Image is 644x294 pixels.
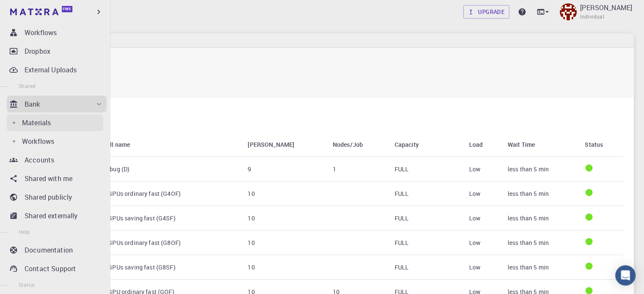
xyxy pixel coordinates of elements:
td: Low [462,231,501,255]
p: Contact Support [25,264,76,274]
p: Materials [22,118,51,128]
td: FULL [388,157,462,181]
td: less than 5 min [501,157,578,181]
a: Contact Support [7,260,107,277]
a: External Uploads [7,61,107,78]
td: less than 5 min [501,206,578,231]
td: 8 GPUs ordinary fast (G8OF) [97,231,241,255]
td: 4 GPUs ordinary fast (G4OF) [97,181,241,206]
td: FULL [388,255,462,280]
a: Documentation [7,242,107,258]
span: Help [19,228,30,235]
td: 1 [326,157,388,181]
td: 9 [241,157,326,181]
small: LIVE [50,80,623,88]
a: Materials [7,114,103,131]
span: Support [17,6,47,14]
a: Accounts [7,151,107,168]
td: less than 5 min [501,255,578,280]
h4: Queues [50,116,623,124]
td: Low [462,206,501,231]
th: Load [462,133,501,157]
td: 10 [241,231,326,255]
td: Low [462,255,501,280]
a: Workflows [7,24,107,41]
p: Shared with me [25,173,72,184]
span: Shared [19,82,36,89]
td: less than 5 min [501,181,578,206]
p: Workflows [25,27,57,38]
th: Nodes/Job [326,133,388,157]
a: Shared with me [7,170,107,187]
a: Upgrade [463,5,509,19]
th: [PERSON_NAME] [241,133,326,157]
p: Shared externally [25,211,78,221]
a: Dropbox [7,43,107,60]
td: Low [462,157,501,181]
td: 8 GPUs saving fast (G8SF) [97,255,241,280]
p: External Uploads [25,65,77,75]
div: Open Intercom Messenger [615,265,636,286]
p: Workflows [22,136,54,146]
p: Bank [25,99,40,109]
th: Full name [97,133,241,157]
img: logo [10,8,58,15]
small: [DOMAIN_NAME] [50,68,623,76]
th: Wait Time [501,133,578,157]
th: Status [578,133,623,157]
td: 10 [241,206,326,231]
th: Capacity [388,133,462,157]
p: Dropbox [25,46,50,56]
td: FULL [388,206,462,231]
a: Shared externally [7,207,107,224]
td: Low [462,181,501,206]
div: Bank [7,96,107,113]
td: 10 [241,255,326,280]
h2: Cluster-001 (AWS) [50,58,623,88]
td: 4 GPUs saving fast (G4SF) [97,206,241,231]
img: Muhammad Ridha Akhsanu Sujiono [560,3,577,20]
td: FULL [388,231,462,255]
p: Documentation [25,245,73,255]
a: Workflows [7,133,103,150]
span: Status [19,281,34,288]
td: debug (D) [97,157,241,181]
p: Shared publicly [25,192,72,202]
span: Individual [580,13,604,21]
td: 10 [241,181,326,206]
a: Shared publicly [7,189,107,206]
td: less than 5 min [501,231,578,255]
p: [PERSON_NAME] [580,3,632,13]
p: Accounts [25,155,54,165]
td: FULL [388,181,462,206]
